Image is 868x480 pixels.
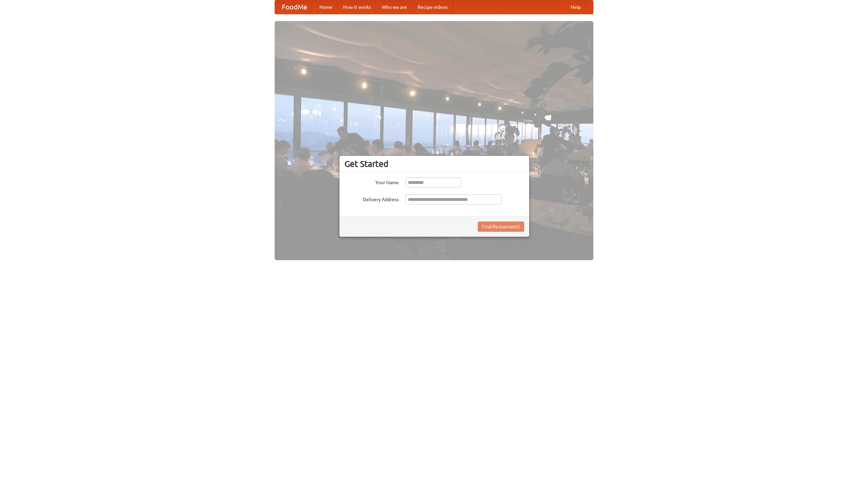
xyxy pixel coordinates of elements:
a: How it works [338,0,376,14]
a: Recipe videos [412,0,453,14]
label: Delivery Address [344,194,399,203]
button: Find Restaurants! [478,222,524,232]
a: Help [565,0,586,14]
a: Home [314,0,338,14]
label: Your Name [344,177,399,186]
a: FoodMe [275,0,314,14]
a: Who we are [376,0,412,14]
h3: Get Started [344,159,524,169]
